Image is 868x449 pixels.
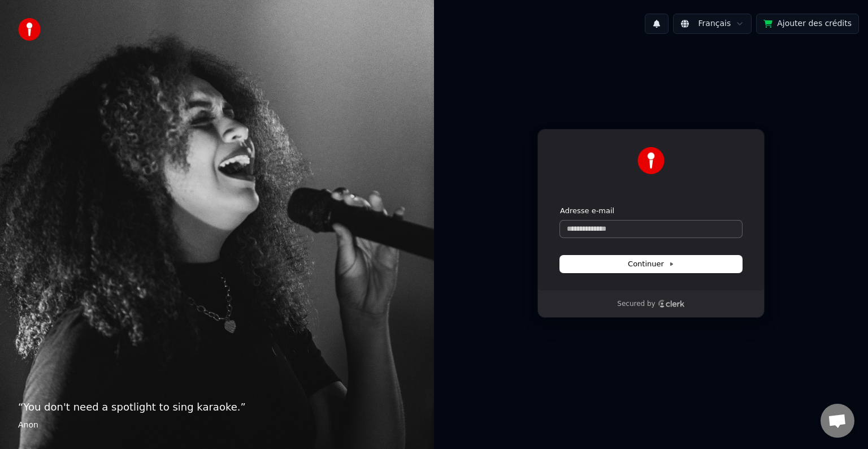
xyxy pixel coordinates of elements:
[658,300,685,308] a: Clerk logo
[18,399,416,415] p: “ You don't need a spotlight to sing karaoke. ”
[756,14,859,34] button: Ajouter des crédits
[637,147,665,174] img: Youka
[18,18,41,41] img: youka
[628,259,674,269] span: Continuer
[18,420,416,431] footer: Anon
[617,300,655,309] p: Secured by
[560,206,614,216] label: Adresse e-mail
[560,256,742,273] button: Continuer
[821,404,854,438] div: Ouvrir le chat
